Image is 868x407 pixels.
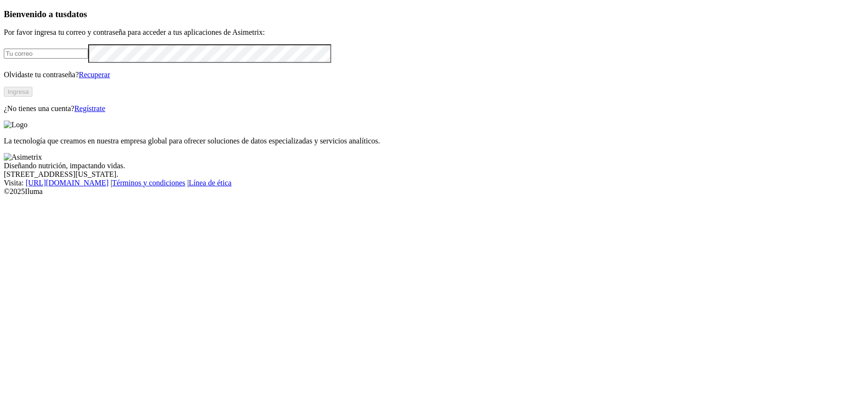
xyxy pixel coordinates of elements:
a: [URL][DOMAIN_NAME] [26,179,109,187]
div: Diseñando nutrición, impactando vidas. [4,162,864,170]
p: Olvidaste tu contraseña? [4,71,864,79]
img: Logo [4,121,28,129]
a: Recuperar [79,71,110,79]
span: datos [67,9,87,19]
p: ¿No tienes una cuenta? [4,104,864,113]
img: Asimetrix [4,153,42,162]
input: Tu correo [4,49,88,59]
div: Visita : | | [4,179,864,187]
p: Por favor ingresa tu correo y contraseña para acceder a tus aplicaciones de Asimetrix: [4,28,864,37]
button: Ingresa [4,87,32,97]
a: Regístrate [74,104,105,112]
a: Términos y condiciones [112,179,185,187]
a: Línea de ética [189,179,232,187]
h3: Bienvenido a tus [4,9,864,20]
div: © 2025 Iluma [4,187,864,196]
p: La tecnología que creamos en nuestra empresa global para ofrecer soluciones de datos especializad... [4,137,864,145]
div: [STREET_ADDRESS][US_STATE]. [4,170,864,179]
